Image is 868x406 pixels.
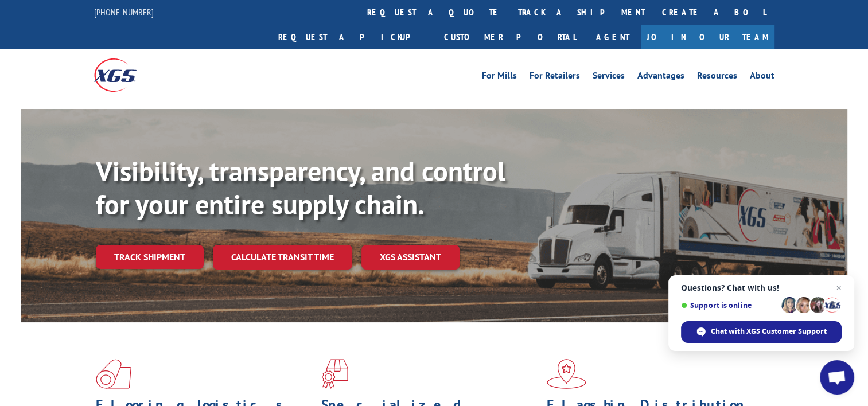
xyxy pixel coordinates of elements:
img: xgs-icon-flagship-distribution-model-red [547,359,586,389]
a: Resources [697,71,737,84]
a: Request a pickup [270,25,435,49]
a: About [750,71,774,84]
a: Customer Portal [435,25,585,49]
a: XGS ASSISTANT [361,245,460,270]
span: Support is online [681,301,777,310]
span: Chat with XGS Customer Support [711,326,827,337]
a: Calculate transit time [213,245,352,270]
span: Close chat [832,281,846,295]
b: Visibility, transparency, and control for your entire supply chain. [96,153,505,222]
span: Questions? Chat with us! [681,283,842,292]
img: xgs-icon-total-supply-chain-intelligence-red [96,359,131,389]
img: xgs-icon-focused-on-flooring-red [321,359,348,389]
a: Join Our Team [641,25,774,49]
a: For Mills [482,71,517,84]
a: Services [593,71,625,84]
a: Advantages [637,71,684,84]
a: For Retailers [530,71,580,84]
div: Open chat [820,360,854,395]
a: Agent [585,25,641,49]
div: Chat with XGS Customer Support [681,321,842,343]
a: Track shipment [96,245,204,269]
a: [PHONE_NUMBER] [94,6,154,18]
